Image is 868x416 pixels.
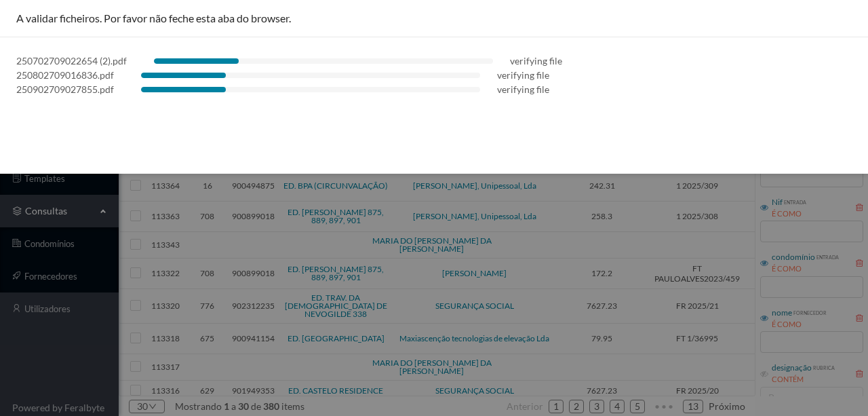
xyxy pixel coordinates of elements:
[16,54,127,68] div: 250702709022654 (2).pdf
[497,82,549,96] div: verifying file
[497,68,549,82] div: verifying file
[16,11,852,26] div: A validar ficheiros. Por favor não feche esta aba do browser.
[16,68,114,82] div: 250802709016836.pdf
[16,82,114,96] div: 250902709027855.pdf
[510,54,562,68] div: verifying file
